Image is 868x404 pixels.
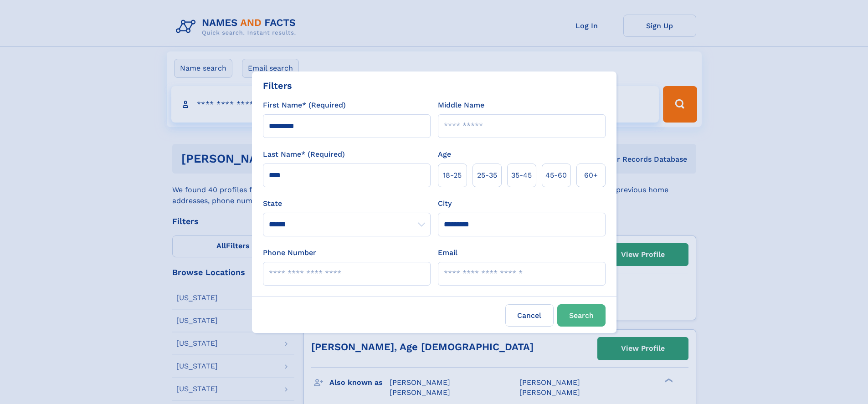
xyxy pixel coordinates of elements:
button: Search [557,304,606,327]
label: First Name* (Required) [263,100,346,111]
span: 45‑60 [545,170,567,181]
div: Filters [263,79,292,92]
span: 18‑25 [443,170,462,181]
span: 60+ [584,170,598,181]
label: City [438,198,452,209]
label: Age [438,149,451,160]
label: Middle Name [438,100,484,111]
label: Phone Number [263,247,316,258]
span: 35‑45 [511,170,532,181]
span: 25‑35 [477,170,497,181]
label: Cancel [505,304,554,327]
label: Last Name* (Required) [263,149,345,160]
label: Email [438,247,457,258]
label: State [263,198,431,209]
